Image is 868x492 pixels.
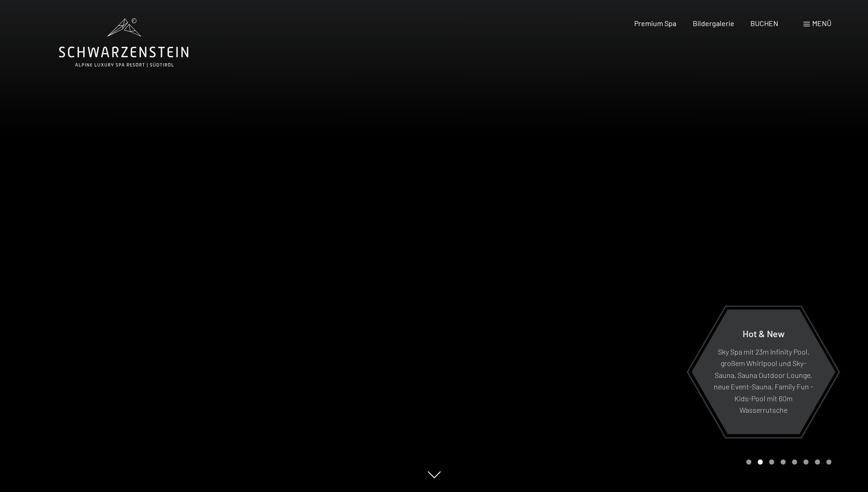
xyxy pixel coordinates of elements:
[746,459,751,465] div: Carousel Page 1
[750,19,778,27] a: BUCHEN
[815,459,820,465] div: Carousel Page 7
[691,309,836,435] a: Hot & New Sky Spa mit 23m Infinity Pool, großem Whirlpool und Sky-Sauna, Sauna Outdoor Lounge, ne...
[769,459,774,465] div: Carousel Page 3
[781,459,786,465] div: Carousel Page 4
[743,328,785,339] span: Hot & New
[634,19,676,27] a: Premium Spa
[758,459,763,465] div: Carousel Page 2 (Current Slide)
[826,459,831,465] div: Carousel Page 8
[812,19,831,27] span: Menü
[792,459,797,465] div: Carousel Page 5
[803,459,809,465] div: Carousel Page 6
[693,19,734,27] a: Bildergalerie
[743,459,831,465] div: Carousel Pagination
[714,345,813,416] p: Sky Spa mit 23m Infinity Pool, großem Whirlpool und Sky-Sauna, Sauna Outdoor Lounge, neue Event-S...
